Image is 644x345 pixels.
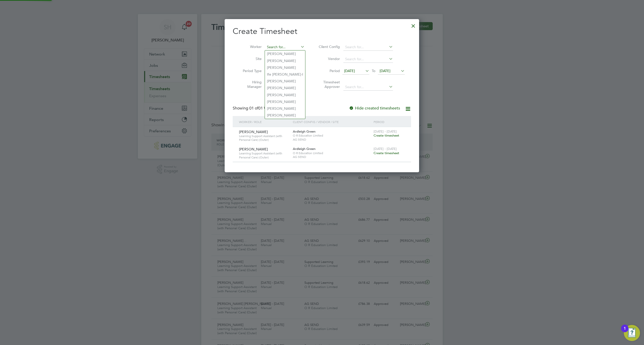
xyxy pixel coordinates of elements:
span: Learning Support Assistant (with Personal Care) (Outer) [239,134,289,142]
div: Showing [233,106,279,111]
span: [DATE] - [DATE] [374,129,397,134]
span: [PERSON_NAME] [239,130,268,134]
li: [PERSON_NAME] [265,57,305,64]
span: O R Education Limited [293,134,371,138]
li: [PERSON_NAME] [265,78,305,85]
div: 1 [624,328,626,335]
span: 01 of [249,106,258,111]
div: Client Config / Vendor / Site [292,116,372,128]
li: [PERSON_NAME] [265,64,305,71]
span: To [370,68,377,74]
label: Worker [239,44,262,49]
li: [PERSON_NAME] [265,112,305,119]
li: [PERSON_NAME] [265,92,305,98]
span: Ardleigh Green [293,147,315,151]
button: Open Resource Center, 1 new notification [624,325,640,341]
input: Search for... [343,84,393,91]
span: Ardleigh Green [293,129,315,134]
label: Hide created timesheets [349,106,400,111]
li: [PERSON_NAME] [265,50,305,57]
label: Period Type [239,69,262,73]
label: Timesheet Approver [317,80,340,89]
span: Create timesheet [374,133,399,138]
label: Vendor [317,56,340,61]
li: [PERSON_NAME] [265,105,305,112]
input: Search for... [265,44,305,51]
label: Hiring Manager [239,80,262,89]
div: Period [372,116,406,128]
span: Create timesheet [374,151,399,155]
label: Site [239,56,262,61]
label: Period [317,69,340,73]
span: 01 Workers [249,106,278,111]
input: Search for... [343,44,393,51]
span: Learning Support Assistant (with Personal Care) (Outer) [239,151,289,159]
span: O R Education Limited [293,151,371,155]
span: [DATE] [344,69,355,73]
div: Worker / Role [238,116,292,128]
span: [DATE] - [DATE] [374,147,397,151]
li: [PERSON_NAME] [265,98,305,105]
h2: Create Timesheet [233,26,411,37]
span: [DATE] [380,69,390,73]
li: [PERSON_NAME] [265,85,305,91]
li: Ife [PERSON_NAME]-I [265,71,305,78]
span: AG SEND [293,155,371,159]
span: AG SEND [293,138,371,142]
span: [PERSON_NAME] [239,147,268,151]
label: Client Config [317,44,340,49]
input: Search for... [343,56,393,63]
